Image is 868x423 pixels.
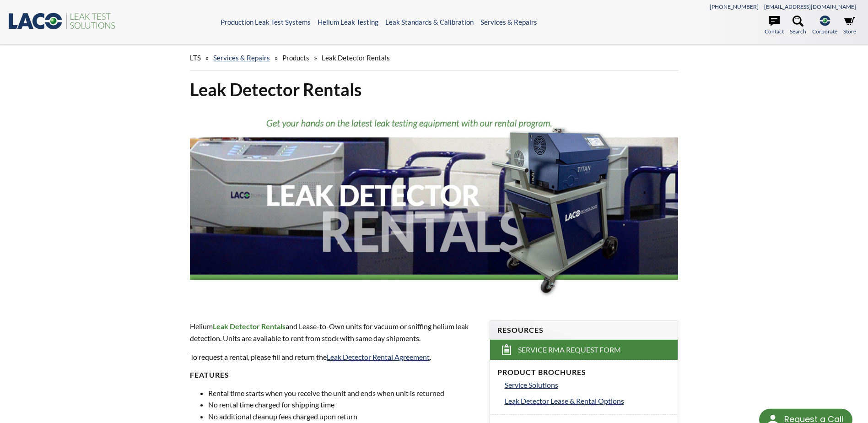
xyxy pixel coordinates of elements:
a: Production Leak Test Systems [221,18,311,26]
span: Corporate [812,27,837,36]
span: LTS [190,54,201,62]
a: Services & Repairs [480,18,537,26]
span: Leak Detector Rentals [322,54,390,62]
a: Search [790,16,806,36]
h1: Leak Detector Rentals [190,78,678,101]
span: Leak Detector Lease & Rental Options [505,396,624,405]
a: Leak Detector Lease & Rental Options [505,395,670,407]
li: Rental time starts when you receive the unit and ends when unit is returned [208,387,478,399]
a: Service Solutions [505,379,670,391]
a: Contact [765,16,784,36]
span: Service Solutions [505,380,558,389]
strong: Features [190,370,229,379]
p: To request a rental, please fill and return the . [190,351,478,363]
a: Service RMA Request Form [490,340,678,360]
strong: Leak Detector Rentals [213,322,286,331]
h4: Product Brochures [497,368,670,377]
li: No additional cleanup fees charged upon return [208,411,478,423]
a: Services & Repairs [213,54,270,62]
div: » » » [190,45,678,71]
span: Service RMA Request Form [518,345,621,355]
li: No rental time charged for shipping time [208,399,478,411]
a: [PHONE_NUMBER] [710,3,759,10]
p: Helium and Lease-to-Own units for vacuum or sniffing helium leak detection. Units are available t... [190,320,478,344]
h4: Resources [497,325,670,335]
img: Leak Detector Rentals header [190,108,678,304]
a: Helium Leak Testing [318,18,378,26]
a: Leak Detector Rental Agreement [327,352,430,361]
span: Products [282,54,309,62]
a: Leak Standards & Calibration [385,18,474,26]
a: [EMAIL_ADDRESS][DOMAIN_NAME] [764,3,856,10]
a: Store [843,16,856,36]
